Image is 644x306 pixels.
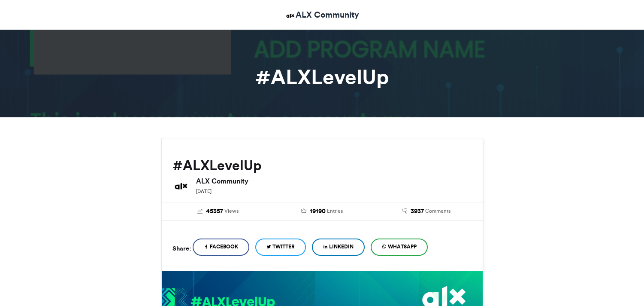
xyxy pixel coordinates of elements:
[285,9,359,21] a: ALX Community
[272,243,295,251] span: Twitter
[312,239,365,256] a: LinkedIn
[285,10,296,21] img: ALX Community
[196,177,472,184] h6: ALX Community
[381,207,472,216] a: 3937 Comments
[327,207,343,215] span: Entries
[193,239,249,256] a: Facebook
[310,207,326,216] span: 19190
[172,243,191,254] h5: Share:
[172,158,472,173] h2: #ALXLevelUp
[411,207,424,216] span: 3937
[206,207,223,216] span: 45357
[255,239,306,256] a: Twitter
[224,207,239,215] span: Views
[388,243,417,251] span: WhatsApp
[329,243,354,251] span: LinkedIn
[425,207,450,215] span: Comments
[84,67,560,87] h1: #ALXLevelUp
[196,188,212,194] small: [DATE]
[210,243,238,251] span: Facebook
[276,207,368,216] a: 19190 Entries
[371,239,428,256] a: WhatsApp
[172,177,190,195] img: ALX Community
[172,207,264,216] a: 45357 Views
